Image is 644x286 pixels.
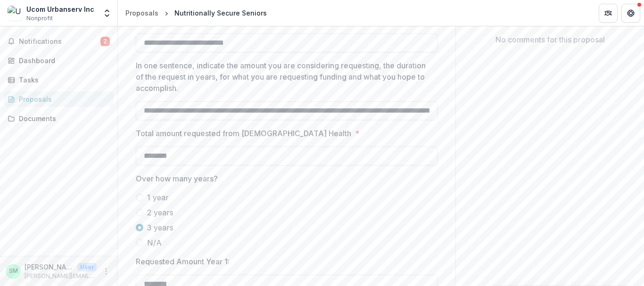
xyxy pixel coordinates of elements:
span: 1 year [147,192,169,203]
p: No comments for this proposal [495,34,605,45]
p: [PERSON_NAME][EMAIL_ADDRESS][DOMAIN_NAME] [25,272,97,280]
button: Partners [599,4,618,23]
img: Ucom Urbanserv Inc [8,6,23,21]
div: Nutritionally Secure Seniors [174,8,267,18]
p: [PERSON_NAME] [25,262,74,272]
div: Documents [19,114,106,123]
a: Proposals [122,6,162,20]
button: Notifications2 [4,34,114,49]
span: 3 years [147,222,173,233]
button: More [100,266,112,277]
div: Tasks [19,75,106,85]
span: Nonprofit [26,14,53,23]
a: Dashboard [4,53,114,68]
span: 2 [100,37,110,46]
span: N/A [147,237,162,248]
div: Sara Mitchell [9,268,18,274]
div: Proposals [125,8,158,18]
p: Requested Amount Year 1: [136,256,230,267]
p: Over how many years? [136,173,218,184]
a: Documents [4,111,114,126]
button: Get Help [621,4,640,23]
div: Proposals [19,94,106,104]
p: Total amount requested from [DEMOGRAPHIC_DATA] Health [136,128,351,139]
nav: breadcrumb [122,6,271,20]
a: Tasks [4,72,114,88]
button: Open entity switcher [100,4,114,23]
p: In one sentence, indicate the amount you are considering requesting, the duration of the request ... [136,60,432,94]
div: Dashboard [19,56,106,65]
span: Notifications [19,38,100,46]
p: User [77,263,97,271]
a: Proposals [4,91,114,107]
div: Ucom Urbanserv Inc [26,4,94,14]
span: 2 years [147,207,173,218]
